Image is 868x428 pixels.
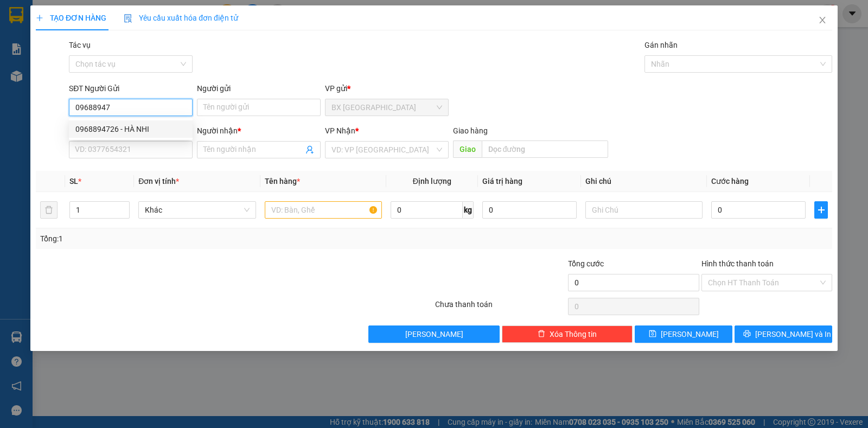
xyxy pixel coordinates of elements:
span: delete [538,330,545,338]
div: VP gửi [325,82,449,94]
div: Chưa thanh toán [434,298,567,317]
div: PHƯỢNG [127,22,220,35]
span: SL [69,177,78,186]
span: Nhận: [127,10,153,22]
span: Tên hàng [265,177,300,186]
span: Giao hàng [453,126,488,135]
span: BX Tân Châu [331,99,442,116]
div: Tổng: 1 [40,233,336,245]
div: Người nhận [197,125,321,137]
span: printer [743,330,751,338]
span: VP Nhận [325,126,355,135]
span: [PERSON_NAME] và In [755,328,831,340]
div: 0392958706 [9,48,119,63]
label: Tác vụ [69,41,91,49]
span: Yêu cầu xuất hóa đơn điện tử [124,14,238,22]
div: CÔ HẰNG [9,35,119,48]
div: 0968894726 - HÀ NHI [75,123,186,135]
div: BX [GEOGRAPHIC_DATA] [9,9,119,35]
div: 0375225351 [127,35,220,50]
input: Ghi Chú [585,201,703,219]
button: deleteXóa Thông tin [502,325,633,343]
span: Tổng cước [568,259,604,268]
button: delete [40,201,58,219]
span: Khác [145,202,249,218]
span: save [649,330,656,338]
button: [PERSON_NAME] [368,325,499,343]
div: SĐT Người Gửi [69,82,193,94]
span: kg [463,201,474,219]
span: user-add [305,145,314,154]
span: plus [815,206,827,214]
span: [PERSON_NAME] [661,328,719,340]
span: TẠO ĐƠN HÀNG [36,14,106,22]
span: Gửi: [9,10,26,22]
span: Giao [453,140,482,158]
div: Người gửi [197,82,321,94]
input: 0 [482,201,577,219]
span: Xóa Thông tin [550,328,597,340]
span: plus [36,14,43,22]
div: 0968894726 - HÀ NHI [69,120,193,138]
button: save[PERSON_NAME] [635,325,732,343]
label: Hình thức thanh toán [701,259,774,268]
span: Định lượng [413,177,451,186]
img: icon [124,14,132,23]
button: Close [807,5,838,36]
span: Giá trị hàng [482,177,522,186]
div: An Sương [127,9,220,22]
span: Đơn vị tính [138,177,179,186]
input: Dọc đường [482,140,609,158]
input: VD: Bàn, Ghế [265,201,382,219]
th: Ghi chú [581,171,707,192]
span: Cước hàng [711,177,749,186]
div: 70.000 [8,70,121,83]
button: plus [814,201,828,219]
span: close [818,16,827,24]
button: printer[PERSON_NAME] và In [735,325,832,343]
span: CR : [8,71,25,82]
label: Gán nhãn [644,41,678,49]
span: [PERSON_NAME] [405,328,463,340]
